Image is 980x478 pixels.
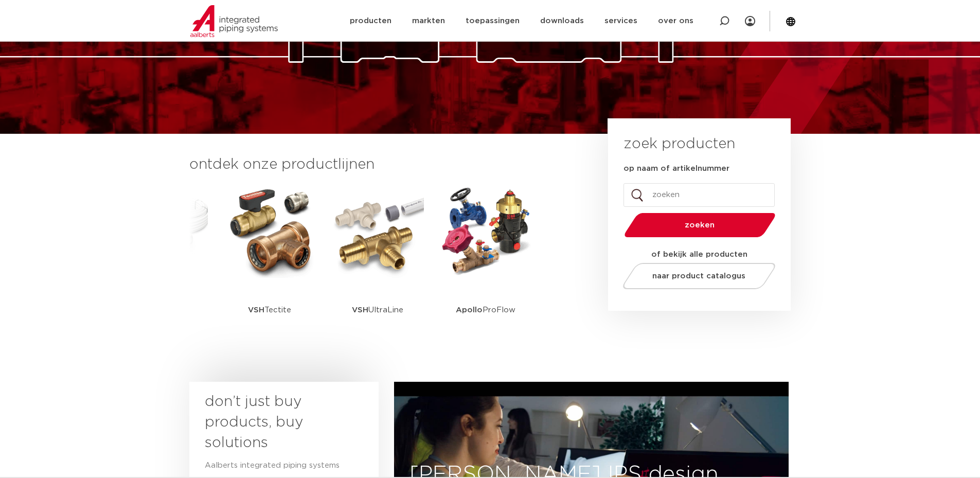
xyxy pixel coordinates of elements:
p: UltraLine [352,278,403,342]
a: VSHTectite [223,185,316,342]
strong: VSH [248,306,264,314]
label: op naam of artikelnummer [623,164,729,174]
a: naar product catalogus [620,263,778,289]
h3: ontdek onze productlijnen [189,154,573,175]
p: Tectite [248,278,291,342]
span: naar product catalogus [652,272,745,280]
strong: of bekijk alle producten [651,251,747,258]
p: ProFlow [456,278,515,342]
a: ApolloProFlow [439,185,532,342]
strong: VSH [352,306,368,314]
strong: Apollo [456,306,483,314]
input: zoeken [623,183,775,207]
a: VSHUltraLine [331,185,424,342]
button: zoeken [620,212,779,238]
span: zoeken [651,221,749,229]
h3: don’t just buy products, buy solutions [205,392,345,453]
h3: zoek producten [623,134,735,154]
